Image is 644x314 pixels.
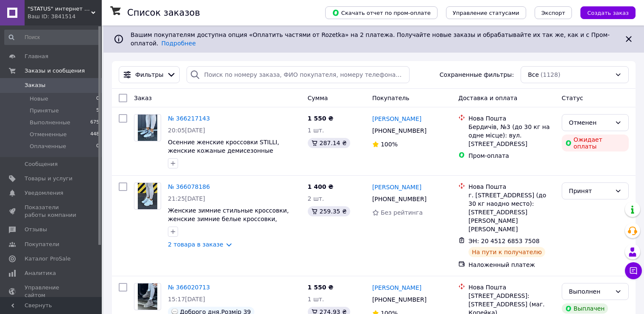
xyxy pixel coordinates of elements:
[135,70,163,79] span: Фильтры
[168,115,210,122] a: № 366217143
[308,127,324,134] span: 1 шт.
[25,255,70,263] span: Каталог ProSale
[25,189,63,197] span: Уведомления
[30,119,70,126] span: Выполненные
[308,138,350,148] div: 287.14 ₴
[528,70,539,79] span: Все
[4,30,100,45] input: Поиск
[168,207,290,231] a: Женские зимние стильные кроссовки, женские зимние белые кроссовки, повседневные кроссовки для дев...
[562,303,608,314] div: Выплачен
[453,10,519,16] span: Управление статусами
[587,10,629,16] span: Создать заказ
[468,247,545,257] div: На пути к получателю
[25,241,59,248] span: Покупатели
[187,66,410,83] input: Поиск по номеру заказа, ФИО покупателя, номеру телефона, Email, номеру накладной
[332,9,431,17] span: Скачать отчет по пром-оплате
[580,6,636,19] button: Создать заказ
[25,175,72,182] span: Товары и услуги
[468,238,540,244] span: ЭН: 20 4512 6853 7508
[381,141,398,148] span: 100%
[572,9,636,16] a: Создать заказ
[371,193,428,205] div: [PHONE_NUMBER]
[168,241,223,248] a: 2 товара в заказе
[535,6,572,19] button: Экспорт
[138,283,158,310] img: Фото товару
[134,283,161,310] a: Фото товару
[372,183,421,191] a: [PERSON_NAME]
[90,131,99,138] span: 448
[168,195,205,202] span: 21:25[DATE]
[138,115,158,141] img: Фото товару
[25,226,47,233] span: Отзывы
[25,160,58,168] span: Сообщения
[372,283,421,292] a: [PERSON_NAME]
[25,53,48,60] span: Главная
[28,13,102,20] div: Ваш ID: 3841514
[30,95,48,103] span: Новые
[308,206,350,216] div: 259.35 ₴
[96,95,99,103] span: 0
[440,70,514,79] span: Сохраненные фильтры:
[127,8,200,18] h1: Список заказов
[30,143,66,150] span: Оплаченные
[25,81,45,89] span: Заказы
[308,296,324,303] span: 1 шт.
[541,10,565,16] span: Экспорт
[131,31,610,47] span: Вашим покупателям доступна опция «Оплатить частями от Rozetka» на 2 платежа. Получайте новые зака...
[308,115,334,122] span: 1 550 ₴
[625,262,642,279] button: Чат с покупателем
[562,95,583,101] span: Статус
[381,209,423,216] span: Без рейтинга
[468,114,555,123] div: Нова Пошта
[372,95,410,101] span: Покупатель
[30,131,67,138] span: Отмененные
[468,283,555,292] div: Нова Пошта
[168,296,205,303] span: 15:17[DATE]
[468,191,555,233] div: г. [STREET_ADDRESS] (до 30 кг наодно место): [STREET_ADDRESS][PERSON_NAME][PERSON_NAME]
[458,95,517,101] span: Доставка и оплата
[90,119,99,126] span: 675
[446,6,526,19] button: Управление статусами
[96,107,99,115] span: 5
[562,135,629,151] div: Ожидает оплаты
[168,139,279,163] a: Осенние женские кроссовки STILLI, женские кожаные демисезонные кроссовки, кроссовки для девушки
[25,204,78,219] span: Показатели работы компании
[168,183,210,190] a: № 366078186
[468,123,555,148] div: Бердичів, №3 (до 30 кг на одне місце): вул. [STREET_ADDRESS]
[541,71,560,78] span: (1128)
[138,183,158,209] img: Фото товару
[308,284,334,291] span: 1 550 ₴
[28,5,91,13] span: "STATUS" интернет магазин мужской и женской обуви
[134,95,152,101] span: Заказ
[468,261,555,269] div: Наложенный платеж
[25,284,78,299] span: Управление сайтом
[569,186,611,196] div: Принят
[96,143,99,150] span: 0
[569,287,611,296] div: Выполнен
[372,115,421,123] a: [PERSON_NAME]
[168,284,210,291] a: № 366020713
[25,269,56,277] span: Аналитика
[308,183,334,190] span: 1 400 ₴
[371,294,428,306] div: [PHONE_NUMBER]
[371,125,428,137] div: [PHONE_NUMBER]
[569,118,611,127] div: Отменен
[168,127,205,134] span: 20:05[DATE]
[308,195,324,202] span: 2 шт.
[468,182,555,191] div: Нова Пошта
[25,67,85,75] span: Заказы и сообщения
[30,107,59,115] span: Принятые
[468,151,555,160] div: Пром-оплата
[134,114,161,141] a: Фото товару
[308,95,328,101] span: Сумма
[162,40,196,47] a: Подробнее
[134,182,161,210] a: Фото товару
[325,6,438,19] button: Скачать отчет по пром-оплате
